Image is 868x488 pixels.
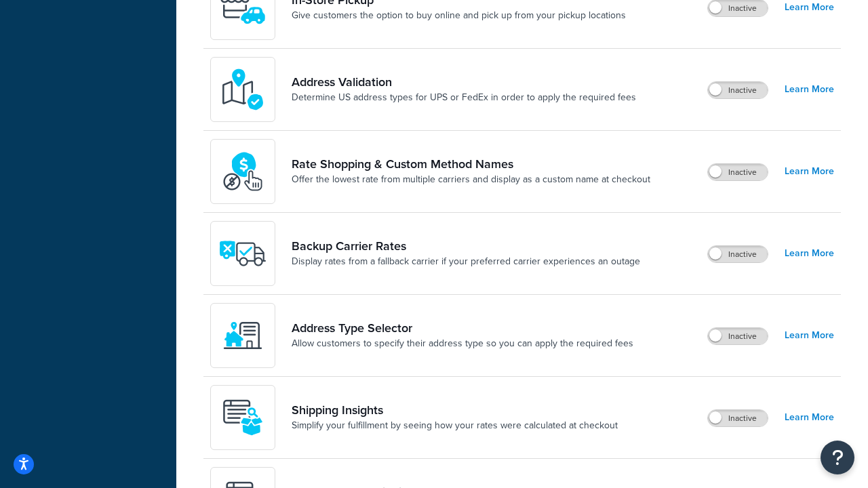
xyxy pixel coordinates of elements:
img: icon-duo-feat-backup-carrier-4420b188.png [219,230,267,277]
a: Backup Carrier Rates [292,239,640,253]
img: icon-duo-feat-rate-shopping-ecdd8bed.png [219,148,267,195]
a: Learn More [785,244,834,263]
a: Offer the lowest rate from multiple carriers and display as a custom name at checkout [292,173,650,186]
label: Inactive [708,328,768,344]
img: Acw9rhKYsOEjAAAAAElFTkSuQmCC [219,394,267,441]
a: Determine US address types for UPS or FedEx in order to apply the required fees [292,91,636,104]
a: Address Type Selector [292,321,633,335]
label: Inactive [708,410,768,426]
a: Address Validation [292,75,636,89]
a: Shipping Insights [292,403,618,418]
label: Inactive [708,164,768,180]
a: Allow customers to specify their address type so you can apply the required fees [292,337,633,350]
a: Give customers the option to buy online and pick up from your pickup locations [292,9,626,22]
button: Open Resource Center [821,441,854,474]
a: Display rates from a fallback carrier if your preferred carrier experiences an outage [292,255,640,268]
img: wNXZ4XiVfOSSwAAAABJRU5ErkJggg== [219,312,267,359]
img: kIG8fy0lQAAAABJRU5ErkJggg== [219,66,267,113]
label: Inactive [708,82,768,98]
a: Learn More [785,408,834,427]
a: Learn More [785,162,834,181]
label: Inactive [708,246,768,262]
a: Learn More [785,326,834,345]
a: Simplify your fulfillment by seeing how your rates were calculated at checkout [292,419,618,432]
a: Rate Shopping & Custom Method Names [292,157,650,171]
a: Learn More [785,80,834,99]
